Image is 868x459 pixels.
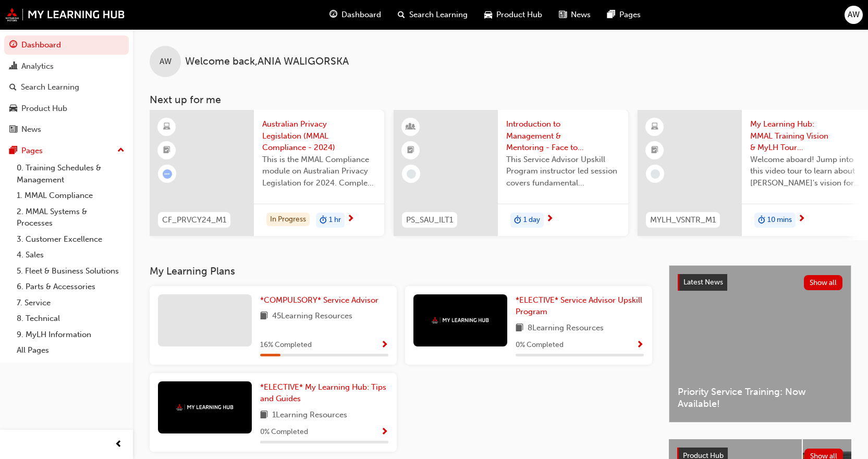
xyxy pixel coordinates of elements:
[13,204,129,231] a: 2. MMAL Systems & Processes
[266,213,310,227] div: In Progress
[516,295,642,317] span: *ELECTIVE* Service Advisor Upskill Program
[13,188,129,204] a: 1. MMAL Compliance
[162,214,226,226] span: CF_PRVCY24_M1
[678,386,842,410] span: Priority Service Training: Now Available!
[523,214,540,226] span: 1 day
[320,214,327,227] span: duration-icon
[381,341,388,350] span: Show Progress
[546,215,554,224] span: next-icon
[262,154,376,189] span: This is the MMAL Compliance module on Australian Privacy Legislation for 2024. Complete this modu...
[506,118,620,154] span: Introduction to Management & Mentoring - Face to Face Instructor Led Training (Service Advisor Up...
[133,94,868,106] h3: Next up for me
[551,4,599,26] a: news-iconNews
[163,144,170,157] span: booktick-icon
[750,118,864,154] span: My Learning Hub: MMAL Training Vision & MyLH Tour (Elective)
[4,78,129,97] a: Search Learning
[767,214,792,226] span: 10 mins
[4,57,129,76] a: Analytics
[160,56,172,68] span: AW
[559,8,567,21] span: news-icon
[683,278,723,287] span: Latest News
[407,169,416,179] span: learningRecordVerb_NONE-icon
[432,317,489,324] img: mmal
[599,4,649,26] a: pages-iconPages
[13,295,129,311] a: 7. Service
[21,60,54,72] div: Analytics
[476,4,551,26] a: car-iconProduct Hub
[5,8,125,21] img: mmal
[260,294,383,306] a: *COMPULSORY* Service Advisor
[406,214,453,226] span: PS_SAU_ILT1
[13,263,129,279] a: 5. Fleet & Business Solutions
[260,409,268,422] span: book-icon
[9,41,17,50] span: guage-icon
[407,120,414,134] span: learningResourceType_INSTRUCTOR_LED-icon
[514,214,521,227] span: duration-icon
[13,247,129,263] a: 4. Sales
[651,144,658,157] span: booktick-icon
[651,120,658,134] span: learningResourceType_ELEARNING-icon
[163,120,170,134] span: learningResourceType_ELEARNING-icon
[398,8,405,21] span: search-icon
[13,327,129,343] a: 9. MyLH Information
[272,310,352,323] span: 45 Learning Resources
[4,141,129,160] button: Pages
[329,214,341,226] span: 1 hr
[516,322,523,335] span: book-icon
[845,6,863,24] button: AW
[115,438,123,451] span: prev-icon
[571,9,591,21] span: News
[528,322,604,335] span: 8 Learning Resources
[150,110,384,236] a: CF_PRVCY24_M1Australian Privacy Legislation (MMAL Compliance - 2024)This is the MMAL Compliance m...
[117,144,125,157] span: up-icon
[260,426,308,438] span: 0 % Completed
[13,160,129,188] a: 0. Training Schedules & Management
[347,215,354,224] span: next-icon
[516,339,564,351] span: 0 % Completed
[13,231,129,247] a: 3. Customer Excellence
[163,169,172,179] span: learningRecordVerb_ATTEMPT-icon
[678,274,842,291] a: Latest NewsShow all
[669,265,851,423] a: Latest NewsShow allPriority Service Training: Now Available!
[13,311,129,327] a: 8. Technical
[651,169,660,179] span: learningRecordVerb_NONE-icon
[619,9,641,21] span: Pages
[409,9,468,21] span: Search Learning
[260,382,386,404] span: *ELECTIVE* My Learning Hub: Tips and Guides
[9,104,17,114] span: car-icon
[381,428,388,437] span: Show Progress
[516,294,644,318] a: *ELECTIVE* Service Advisor Upskill Program
[176,404,234,411] img: mmal
[150,265,652,277] h3: My Learning Plans
[272,409,347,422] span: 1 Learning Resources
[848,9,860,21] span: AW
[9,62,17,71] span: chart-icon
[13,342,129,358] a: All Pages
[506,154,620,189] span: This Service Advisor Upskill Program instructor led session covers fundamental management styles ...
[185,56,349,68] span: Welcome back , ANIA WALIGORSKA
[750,154,864,189] span: Welcome aboard! Jump into this video tour to learn about [PERSON_NAME]'s vision for your learning...
[260,381,388,405] a: *ELECTIVE* My Learning Hub: Tips and Guides
[9,125,17,134] span: news-icon
[260,310,268,323] span: book-icon
[636,341,644,350] span: Show Progress
[13,279,129,295] a: 6. Parts & Accessories
[496,9,542,21] span: Product Hub
[21,145,43,157] div: Pages
[21,103,67,115] div: Product Hub
[260,339,312,351] span: 16 % Completed
[394,110,628,236] a: PS_SAU_ILT1Introduction to Management & Mentoring - Face to Face Instructor Led Training (Service...
[4,35,129,55] a: Dashboard
[21,123,41,135] div: News
[321,4,389,26] a: guage-iconDashboard
[260,295,378,305] span: *COMPULSORY* Service Advisor
[4,33,129,141] button: DashboardAnalyticsSearch LearningProduct HubNews
[9,146,17,156] span: pages-icon
[329,8,337,21] span: guage-icon
[484,8,492,21] span: car-icon
[607,8,615,21] span: pages-icon
[758,214,765,227] span: duration-icon
[21,81,79,93] div: Search Learning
